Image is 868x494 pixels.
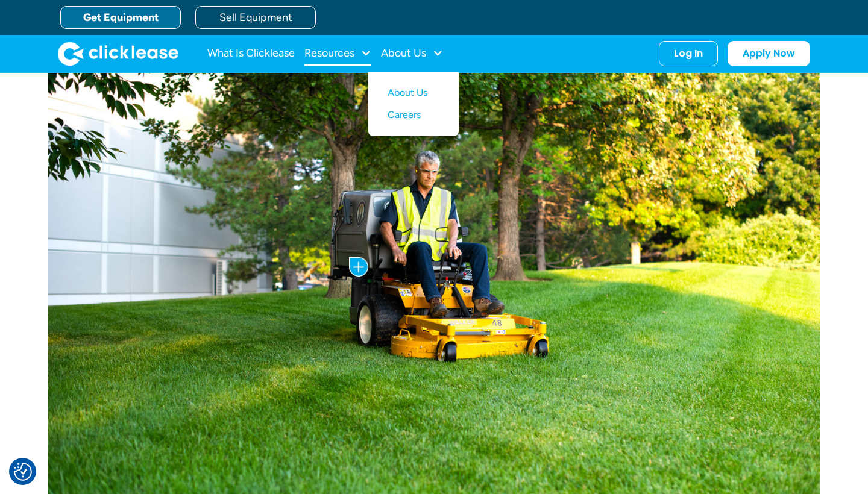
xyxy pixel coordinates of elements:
[388,104,439,127] a: Careers
[304,42,371,66] div: Resources
[728,41,810,66] a: Apply Now
[58,42,178,66] a: home
[207,42,295,66] a: What Is Clicklease
[674,48,703,60] div: Log In
[368,72,459,136] nav: About Us
[14,463,32,481] img: Revisit consent button
[14,463,32,481] button: Consent Preferences
[349,257,368,277] img: Plus icon with blue background
[381,42,443,66] div: About Us
[388,82,439,104] a: About Us
[195,6,316,29] a: Sell Equipment
[58,42,178,66] img: Clicklease logo
[60,6,181,29] a: Get Equipment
